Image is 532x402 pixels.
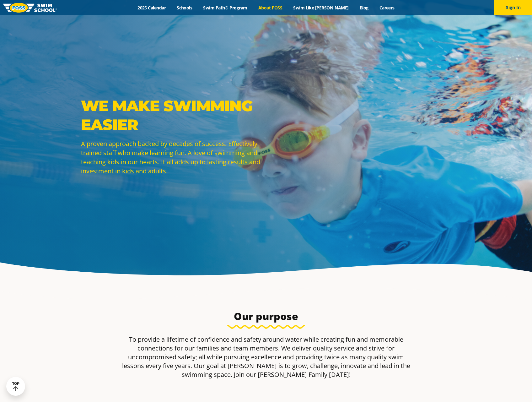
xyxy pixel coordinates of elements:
[132,5,171,11] a: 2025 Calendar
[12,382,19,391] div: TOP
[253,5,288,11] a: About FOSS
[81,96,263,134] p: WE MAKE SWIMMING EASIER
[198,5,253,11] a: Swim Path® Program
[3,3,57,13] img: FOSS Swim School Logo
[118,335,414,379] p: To provide a lifetime of confidence and safety around water while creating fun and memorable conn...
[81,139,263,176] p: A proven approach backed by decades of success. Effectively trained staff who make learning fun. ...
[288,5,354,11] a: Swim Like [PERSON_NAME]
[374,5,400,11] a: Careers
[171,5,198,11] a: Schools
[118,310,414,323] h3: Our purpose
[354,5,374,11] a: Blog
